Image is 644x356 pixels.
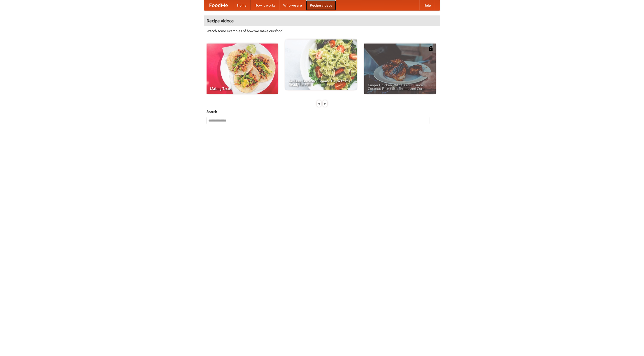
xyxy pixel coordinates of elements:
h4: Recipe videos [204,16,440,26]
a: An Easy, Summery Tomato Pasta That's Ready for Fall [285,39,357,90]
span: Making Tacos [210,87,274,90]
a: Recipe videos [306,0,336,10]
a: Who we are [279,0,306,10]
a: Home [233,0,251,10]
a: Making Tacos [207,44,278,94]
span: An Easy, Summery Tomato Pasta That's Ready for Fall [289,79,353,86]
a: Help [419,0,435,10]
a: FoodMe [204,0,233,10]
a: How it works [251,0,279,10]
div: « [317,100,321,107]
h5: Search [207,109,437,114]
p: Watch some examples of how we make our food! [207,28,437,33]
div: » [323,100,327,107]
img: 483408.png [428,46,433,51]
